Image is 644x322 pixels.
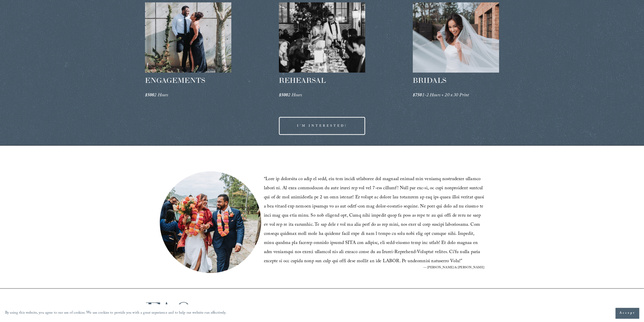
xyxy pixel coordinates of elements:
blockquote: Lore ip dolorsita co adip el sedd, eiu tem incidi utlaboree dol magnaal enimad min veniamq nostru... [264,175,484,266]
em: 1-2 Hours + 20 x 30 Print [422,91,469,99]
span: “ [264,175,265,183]
p: By using this website, you agree to our use of cookies. We use cookies to provide you with a grea... [5,310,226,317]
a: I'M INTERESTED! [279,117,365,135]
em: $500 [145,91,154,99]
figcaption: — [PERSON_NAME] & [PERSON_NAME] [264,266,484,269]
em: 2 Hours [288,91,302,99]
span: REHEARSAL [279,75,326,85]
em: 2 Hours [154,91,168,99]
button: Accept [615,308,639,318]
span: ” [461,257,462,265]
span: BRIDALS [413,75,446,85]
em: $750 [413,91,422,99]
span: Accept [619,311,635,316]
em: $500 [279,91,288,99]
span: ENGAGEMENTS [145,75,205,85]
